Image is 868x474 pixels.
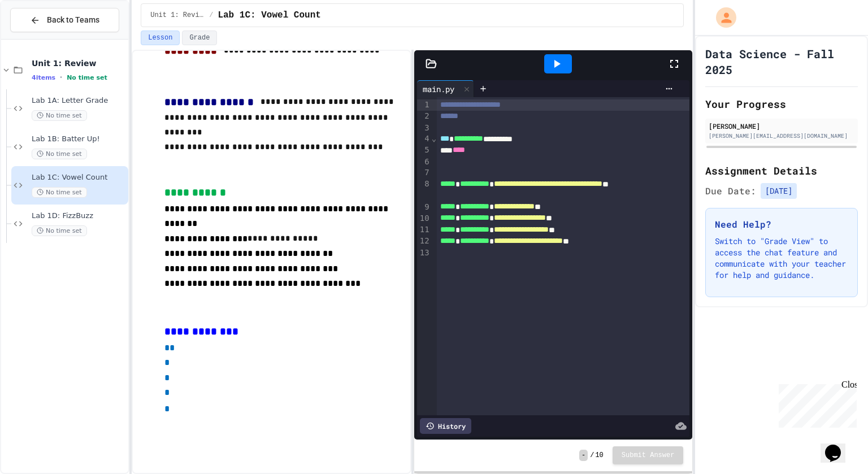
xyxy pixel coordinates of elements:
div: Chat with us now!Close [5,5,78,72]
h2: Assignment Details [705,163,858,179]
span: Lab 1B: Batter Up! [32,134,126,144]
span: / [590,451,594,460]
span: No time set [32,187,87,198]
span: • [60,73,62,82]
span: Lab 1A: Letter Grade [32,96,126,106]
h3: Need Help? [715,218,848,231]
span: / [209,11,213,20]
span: Lab 1C: Vowel Count [218,8,320,22]
div: main.py [417,83,460,95]
button: Submit Answer [613,446,684,464]
div: 11 [417,224,431,236]
div: 10 [417,213,431,224]
div: 2 [417,111,431,122]
div: [PERSON_NAME] [709,121,854,131]
span: Fold line [431,134,437,143]
div: main.py [417,80,474,97]
iframe: chat widget [774,380,857,428]
span: Lab 1C: Vowel Count [32,173,126,182]
div: History [420,418,471,434]
span: No time set [67,74,107,81]
h1: Data Science - Fall 2025 [705,46,858,77]
button: Grade [182,31,217,45]
span: [DATE] [761,183,797,199]
div: 6 [417,156,431,168]
div: 1 [417,99,431,111]
div: 8 [417,179,431,202]
div: 13 [417,247,431,259]
span: Due Date: [705,184,756,198]
div: 4 [417,133,431,145]
span: Back to Teams [47,14,99,26]
span: Unit 1: Review [150,11,205,20]
span: No time set [32,149,87,159]
iframe: chat widget [821,429,857,463]
span: Unit 1: Review [32,58,126,68]
span: 10 [595,451,603,460]
p: Switch to "Grade View" to access the chat feature and communicate with your teacher for help and ... [715,236,848,281]
div: 3 [417,123,431,134]
h2: Your Progress [705,96,858,112]
div: [PERSON_NAME][EMAIL_ADDRESS][DOMAIN_NAME] [709,132,854,140]
button: Lesson [141,31,180,45]
button: Back to Teams [10,8,119,32]
div: 9 [417,202,431,213]
span: Submit Answer [622,451,675,460]
div: 12 [417,236,431,247]
div: My Account [704,5,739,31]
span: - [579,450,588,461]
span: No time set [32,110,87,121]
div: 5 [417,145,431,156]
span: No time set [32,225,87,236]
span: Lab 1D: FizzBuzz [32,211,126,221]
span: 4 items [32,74,55,81]
div: 7 [417,167,431,179]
